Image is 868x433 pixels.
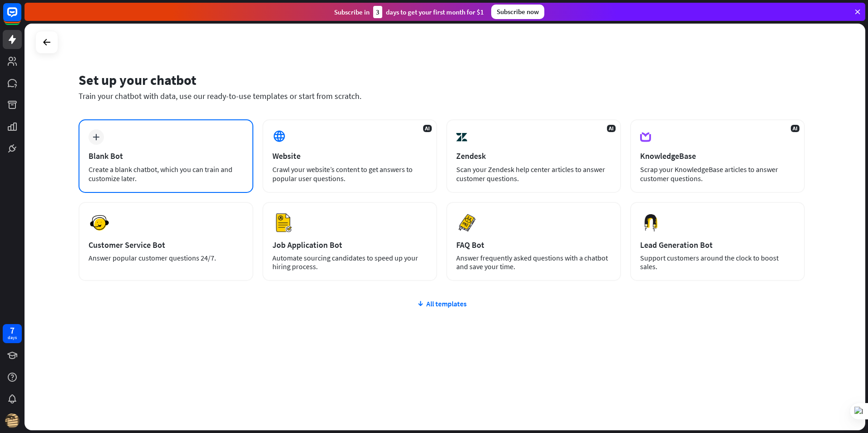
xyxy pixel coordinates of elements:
[8,335,17,341] div: days
[3,324,22,343] a: 7 days
[640,254,795,271] div: Support customers around the clock to boost sales.
[456,151,611,161] div: Zendesk
[272,151,427,161] div: Website
[79,91,805,101] div: Train your chatbot with data, use our ready-to-use templates or start from scratch.
[7,4,35,31] button: Open LiveChat chat widget
[640,240,795,250] div: Lead Generation Bot
[93,134,99,140] i: plus
[373,6,382,18] div: 3
[334,6,484,18] div: Subscribe in days to get your first month for $1
[89,151,243,161] div: Blank Bot
[456,254,611,271] div: Answer frequently asked questions with a chatbot and save your time.
[272,240,427,250] div: Job Application Bot
[89,165,243,183] div: Create a blank chatbot, which you can train and customize later.
[89,254,243,262] div: Answer popular customer questions 24/7.
[456,165,611,183] div: Scan your Zendesk help center articles to answer customer questions.
[272,165,427,183] div: Crawl your website’s content to get answers to popular user questions.
[640,165,795,183] div: Scrap your KnowledgeBase articles to answer customer questions.
[79,299,805,308] div: All templates
[607,125,616,132] span: AI
[491,5,544,19] div: Subscribe now
[10,326,15,335] div: 7
[272,254,427,271] div: Automate sourcing candidates to speed up your hiring process.
[640,151,795,161] div: KnowledgeBase
[423,125,432,132] span: AI
[791,125,799,132] span: AI
[89,240,243,250] div: Customer Service Bot
[456,240,611,250] div: FAQ Bot
[79,71,805,89] div: Set up your chatbot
